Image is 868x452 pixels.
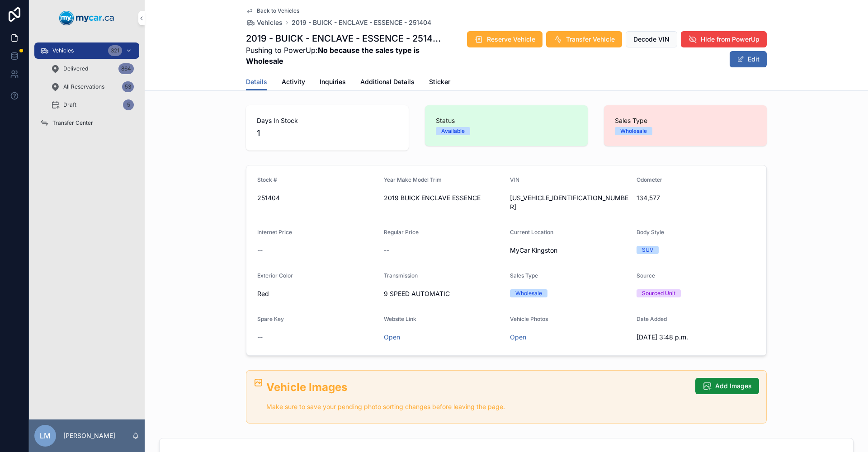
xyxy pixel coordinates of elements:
[34,115,139,131] a: Transfer Center
[429,74,450,92] a: Sticker
[510,229,553,235] span: Current Location
[681,31,767,47] button: Hide from PowerUp
[637,315,667,322] span: Date Added
[637,176,662,183] span: Odometer
[257,18,283,27] span: Vehicles
[257,176,277,183] span: Stock #
[246,45,443,66] span: Pushing to PowerUp:
[637,193,756,202] span: 134,577
[257,272,293,279] span: Exterior Color
[282,74,305,92] a: Activity
[246,32,443,45] h1: 2019 - BUICK - ENCLAVE - ESSENCE - 251404
[266,402,688,412] p: Make sure to save your pending photo sorting changes before leaving the page.
[384,246,389,255] span: --
[257,229,292,235] span: Internet Price
[34,42,139,59] a: Vehicles321
[637,272,655,279] span: Source
[360,74,415,92] a: Additional Details
[510,193,629,212] span: [US_VEHICLE_IDENTIFICATION_NUMBER]
[384,333,400,341] a: Open
[637,229,664,235] span: Body Style
[546,31,622,47] button: Transfer Vehicle
[246,46,420,66] strong: No because the sales type is Wholesale
[510,246,557,255] span: MyCar Kingston
[441,127,465,135] div: Available
[246,77,267,86] span: Details
[701,35,759,44] span: Hide from PowerUp
[266,380,688,395] h2: Vehicle Images
[52,47,74,54] span: Vehicles
[118,63,134,74] div: 864
[52,119,93,127] span: Transfer Center
[320,74,346,92] a: Inquiries
[510,315,548,322] span: Vehicle Photos
[715,381,752,391] span: Add Images
[59,11,114,25] img: App logo
[246,74,267,91] a: Details
[122,81,134,92] div: 53
[384,229,419,235] span: Regular Price
[515,289,542,297] div: Wholesale
[510,333,526,341] a: Open
[257,333,263,342] span: --
[384,272,418,279] span: Transmission
[45,61,139,77] a: Delivered864
[63,101,76,108] span: Draft
[63,65,88,72] span: Delivered
[108,45,122,56] div: 321
[360,77,415,86] span: Additional Details
[292,18,431,27] a: 2019 - BUICK - ENCLAVE - ESSENCE - 251404
[384,193,503,202] span: 2019 BUICK ENCLAVE ESSENCE
[246,7,299,14] a: Back to Vehicles
[637,333,756,342] span: [DATE] 3:48 p.m.
[257,7,299,14] span: Back to Vehicles
[467,31,542,47] button: Reserve Vehicle
[510,272,538,279] span: Sales Type
[620,127,647,135] div: Wholesale
[642,289,675,297] div: Sourced Unit
[510,176,519,183] span: VIN
[63,431,115,440] p: [PERSON_NAME]
[626,31,677,47] button: Decode VIN
[384,315,416,322] span: Website Link
[384,176,442,183] span: Year Make Model Trim
[257,127,398,140] span: 1
[257,193,377,202] span: 251404
[63,83,104,90] span: All Reservations
[257,315,284,322] span: Spare Key
[257,289,269,298] span: Red
[257,246,263,255] span: --
[730,51,767,67] button: Edit
[633,35,670,44] span: Decode VIN
[566,35,615,44] span: Transfer Vehicle
[29,36,145,143] div: scrollable content
[384,289,503,298] span: 9 SPEED AUTOMATIC
[246,18,283,27] a: Vehicles
[45,97,139,113] a: Draft5
[487,35,535,44] span: Reserve Vehicle
[282,77,305,86] span: Activity
[40,430,51,441] span: LM
[429,77,450,86] span: Sticker
[123,99,134,110] div: 5
[615,116,756,125] span: Sales Type
[266,380,688,412] div: ## Vehicle Images Make sure to save your pending photo sorting changes before leaving the page.
[45,79,139,95] a: All Reservations53
[320,77,346,86] span: Inquiries
[436,116,577,125] span: Status
[257,116,398,125] span: Days In Stock
[695,378,759,394] button: Add Images
[642,246,653,254] div: SUV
